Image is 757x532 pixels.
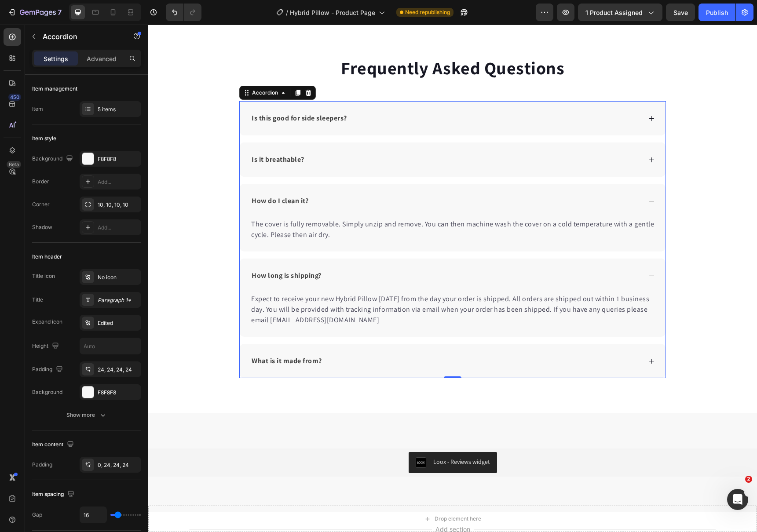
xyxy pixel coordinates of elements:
[98,389,139,397] div: F8F8F8
[32,488,76,500] div: Item spacing
[98,296,139,304] div: Paragraph 1*
[32,272,55,280] div: Title icon
[44,54,68,63] p: Settings
[98,106,139,113] div: 5 items
[32,388,62,396] div: Background
[32,85,77,93] div: Item management
[58,7,62,18] p: 7
[98,366,139,374] div: 24, 24, 24, 24
[32,364,65,375] div: Padding
[32,461,52,469] div: Padding
[98,178,139,186] div: Add...
[32,178,49,186] div: Border
[285,433,342,442] div: Loox - Reviews widget
[32,200,50,208] div: Corner
[32,135,56,142] div: Item style
[727,489,748,510] iframe: Intercom live chat
[698,4,735,21] button: Publish
[98,155,139,163] div: F8F8F8
[706,8,728,17] div: Publish
[286,8,288,17] span: /
[32,340,61,352] div: Height
[32,439,76,451] div: Item content
[405,8,450,16] span: Need republishing
[43,31,117,42] p: Accordion
[148,25,757,532] iframe: Design area
[98,273,139,281] div: No icon
[260,427,349,448] button: Loox - Reviews widget
[7,161,21,168] div: Beta
[32,407,141,423] button: Show more
[166,4,201,21] div: Undo/Redo
[673,9,688,16] span: Save
[66,411,107,419] div: Show more
[290,8,375,17] span: Hybrid Pillow - Product Page
[32,105,43,113] div: Item
[32,318,62,326] div: Expand icon
[32,511,42,519] div: Gap
[32,223,52,231] div: Shadow
[80,507,106,523] input: Auto
[267,433,278,443] img: loox.png
[745,476,752,483] span: 2
[98,461,139,469] div: 0, 24, 24, 24
[286,491,333,498] div: Drop element here
[32,296,43,304] div: Title
[98,224,139,232] div: Add...
[87,54,117,63] p: Advanced
[98,319,139,327] div: Edited
[32,153,75,165] div: Background
[666,4,695,21] button: Save
[80,338,141,354] input: Auto
[4,4,66,21] button: 7
[32,253,62,261] div: Item header
[98,201,139,209] div: 10, 10, 10, 10
[8,94,21,101] div: 450
[578,4,662,21] button: 1 product assigned
[585,8,643,17] span: 1 product assigned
